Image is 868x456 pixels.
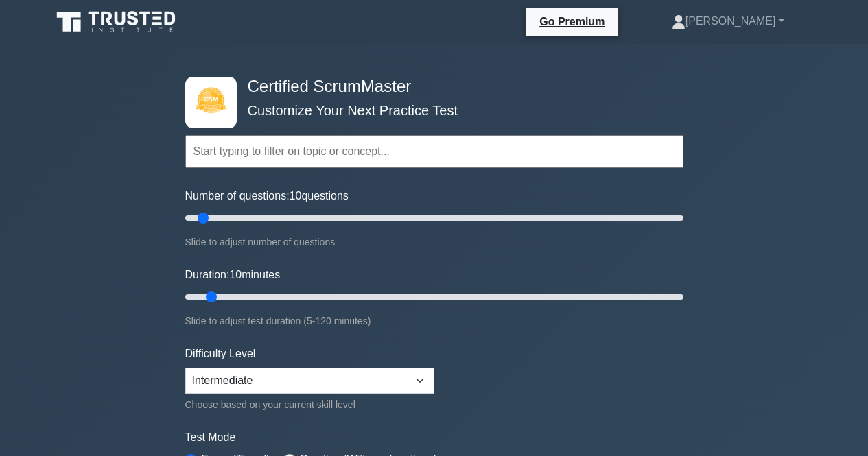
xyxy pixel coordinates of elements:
a: Go Premium [531,13,613,30]
label: Test Mode [185,429,683,446]
input: Start typing to filter on topic or concept... [185,135,683,168]
label: Number of questions: questions [185,188,349,204]
a: [PERSON_NAME] [639,8,817,35]
span: 10 [290,190,302,202]
label: Duration: minutes [185,267,281,283]
div: Choose based on your current skill level [185,396,434,413]
div: Slide to adjust number of questions [185,234,683,250]
label: Difficulty Level [185,346,256,362]
span: 10 [229,269,242,280]
h4: Certified ScrumMaster [242,77,616,97]
div: Slide to adjust test duration (5-120 minutes) [185,313,683,329]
